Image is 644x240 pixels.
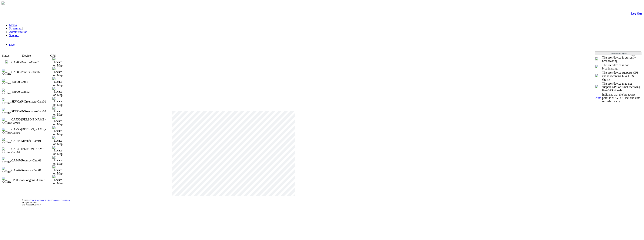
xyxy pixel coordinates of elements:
a: Log Out [631,12,642,15]
a: Media [9,23,17,27]
img: Offline [2,98,11,105]
img: Locate on Map [52,87,63,97]
td: CAP47-Revesby-Cam01 [11,165,52,175]
td: CAP45-Miranda-Cam02 [11,146,52,156]
img: Offline [2,89,11,95]
img: Locate on Map [52,146,63,156]
td: Status [2,54,22,57]
img: Locate on Map [52,116,63,126]
td: The user/device supports GPS and is receiving Live GPS signals. [602,71,642,81]
td: LP503-Wollongong -Cam01 [11,175,52,185]
img: Locate on Map [52,156,63,165]
a: Support [9,34,19,37]
td: The user/device is not broadcasting. [602,63,642,70]
td: CAP45-Miranda-Cam01 [11,136,52,146]
td: CAP47-Revesby-Cam01 [11,156,52,165]
img: Offline [2,138,11,144]
img: miniPlay.png [5,60,8,63]
td: SEVCAP-Greenacre-Cam01 [11,97,52,106]
td: The user/device is currently broadcasting. [602,56,642,63]
td: The user/device may not support GPS or is not receiving live GPS signals. [602,82,642,92]
span: Welcome, [PERSON_NAME] (Administrator) [578,53,624,56]
span: Auto [595,96,601,100]
td: GPS [45,54,61,57]
img: DigiCert Secured Site Seal [4,197,19,208]
a: Streaming [9,27,22,30]
img: Locate on Map [52,57,63,67]
td: TAF20-Cam02 [11,87,52,97]
img: Offline [2,147,11,154]
td: Device [22,54,45,57]
div: © 2025 | All rights reserved [22,199,642,206]
img: Offline [2,128,11,134]
img: miniNoPlay.png [595,65,598,68]
img: Locate on Map [52,165,63,175]
a: Administration [9,30,27,33]
img: crosshair_gray.png [595,85,598,88]
td: CAP86-Penrith -Cam02 [11,67,52,77]
td: TAF20-Cam01 [11,77,52,87]
img: Offline [2,69,11,75]
img: Offline [2,157,11,164]
a: m-View Live Video Pty Ltd [28,199,51,201]
a: 0 viewers [5,61,8,64]
img: crosshair_blue.png [595,74,598,77]
img: miniPlay.png [595,57,598,60]
img: Locate on Map [52,175,63,185]
img: Locate on Map [52,126,63,136]
div: Site Version [22,204,642,206]
img: Offline [2,79,11,85]
img: Offline [2,177,11,183]
img: Locate on Map [52,97,63,106]
span: 1 [22,27,23,30]
td: CAP86-Penrith-Cam01 [11,57,52,67]
div: Video Player [172,111,295,196]
img: Locate on Map [52,67,63,77]
img: Offline [2,118,11,124]
img: Locate on Map [52,136,63,146]
span: 9.0.0.7050 [32,204,41,206]
img: Offline [2,108,11,115]
img: arrow-3.png [2,2,5,5]
td: CAP50-Hornsby-Cam02 [11,126,52,136]
td: CAP50-Hornsby-Cam01 [11,116,52,126]
a: Terms and Conditions [51,199,70,201]
a: Live [9,43,15,46]
img: Offline [2,167,11,174]
td: DashBoard Legend [595,52,642,55]
td: SEVCAP-Greenacre-Cam02 [11,106,52,116]
img: Locate on Map [52,106,63,116]
img: Locate on Map [52,77,63,87]
td: Indicates that the broadcast point is MAVEO Fleet and auto records locally. [602,93,642,103]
